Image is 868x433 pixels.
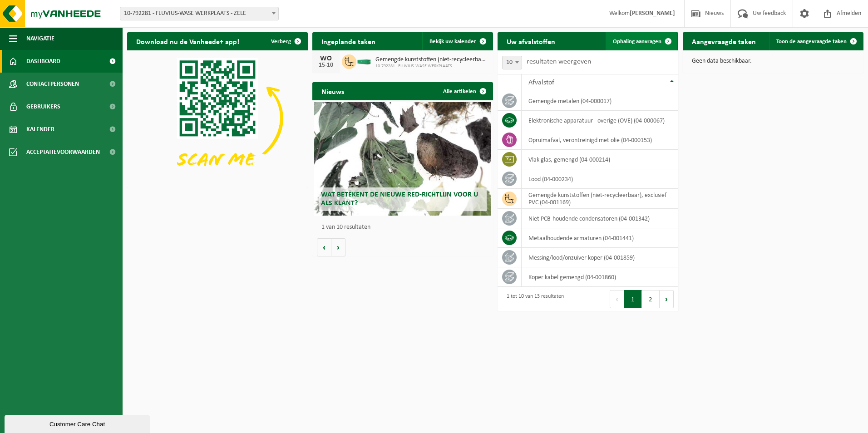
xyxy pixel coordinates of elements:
[660,290,674,308] button: Next
[503,56,522,69] span: 10
[120,7,278,20] span: 10-792281 - FLUVIUS-WASE WERKPLAATS - ZELE
[522,267,678,287] td: koper kabel gemengd (04-001860)
[271,39,291,44] span: Verberg
[502,289,564,309] div: 1 tot 10 van 13 resultaten
[429,39,476,44] span: Bekijk uw kalender
[375,56,488,64] span: Gemengde kunststoffen (niet-recycleerbaar), exclusief pvc
[312,82,353,100] h2: Nieuws
[522,189,678,209] td: gemengde kunststoffen (niet-recycleerbaar), exclusief PVC (04-001169)
[776,39,847,44] span: Toon de aangevraagde taken
[498,32,564,50] h2: Uw afvalstoffen
[422,32,492,50] a: Bekijk uw kalender
[522,111,678,130] td: elektronische apparatuur - overige (OVE) (04-000067)
[642,290,660,308] button: 2
[630,10,675,17] strong: [PERSON_NAME]
[610,290,624,308] button: Previous
[120,7,279,20] span: 10-792281 - FLUVIUS-WASE WERKPLAATS - ZELE
[522,150,678,169] td: vlak glas, gemengd (04-000214)
[317,238,331,256] button: Vorige
[317,55,335,62] div: WO
[26,27,54,50] span: Navigatie
[127,50,308,186] img: Download de VHEPlus App
[127,32,248,50] h2: Download nu de Vanheede+ app!
[26,95,60,118] span: Gebruikers
[692,58,854,64] p: Geen data beschikbaar.
[317,62,335,69] div: 15-10
[321,224,488,231] p: 1 van 10 resultaten
[606,32,677,50] a: Ophaling aanvragen
[321,191,478,207] span: Wat betekent de nieuwe RED-richtlijn voor u als klant?
[522,248,678,267] td: messing/lood/onzuiver koper (04-001859)
[356,57,372,65] img: HK-XC-20-GN-00
[375,64,488,69] span: 10-792281 - FLUVIUS-WASE WERKPLAATS
[26,50,60,73] span: Dashboard
[26,73,79,95] span: Contactpersonen
[436,82,492,100] a: Alle artikelen
[769,32,863,50] a: Toon de aangevraagde taken
[331,238,345,256] button: Volgende
[528,79,554,86] span: Afvalstof
[5,413,152,433] iframe: chat widget
[522,130,678,150] td: opruimafval, verontreinigd met olie (04-000153)
[522,209,678,228] td: niet PCB-houdende condensatoren (04-001342)
[26,141,100,163] span: Acceptatievoorwaarden
[522,91,678,111] td: gemengde metalen (04-000017)
[624,290,642,308] button: 1
[522,169,678,189] td: lood (04-000234)
[527,58,591,65] label: resultaten weergeven
[683,32,765,50] h2: Aangevraagde taken
[26,118,54,141] span: Kalender
[613,39,661,44] span: Ophaling aanvragen
[522,228,678,248] td: metaalhoudende armaturen (04-001441)
[502,56,522,69] span: 10
[312,32,385,50] h2: Ingeplande taken
[264,32,307,50] button: Verberg
[314,102,491,216] a: Wat betekent de nieuwe RED-richtlijn voor u als klant?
